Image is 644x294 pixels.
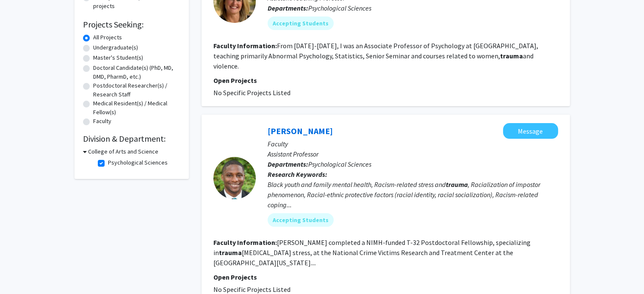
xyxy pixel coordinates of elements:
label: Undergraduate(s) [93,43,138,52]
h3: College of Arts and Science [88,147,158,156]
h2: Projects Seeking: [83,19,180,30]
span: Psychological Sciences [308,4,371,12]
b: Departments: [268,4,308,12]
span: No Specific Projects Listed [213,285,290,294]
label: Doctoral Candidate(s) (PhD, MD, DMD, PharmD, etc.) [93,63,180,81]
span: Psychological Sciences [308,160,371,168]
b: Faculty Information: [213,41,277,50]
b: Faculty Information: [213,238,277,247]
h2: Division & Department: [83,134,180,144]
b: Research Keywords: [268,170,327,179]
label: Psychological Sciences [108,158,168,167]
p: Open Projects [213,75,558,85]
b: trauma [446,180,468,189]
b: trauma [500,52,523,60]
label: All Projects [93,33,122,42]
b: Departments: [268,160,308,168]
fg-read-more: [PERSON_NAME] completed a NIMH-funded T-32 Postdoctoral Fellowship, specializing in [MEDICAL_DATA... [213,238,531,267]
label: Faculty [93,117,111,126]
b: trauma [219,248,242,257]
button: Message Donte Bernard [503,123,558,139]
p: Open Projects [213,272,558,282]
a: [PERSON_NAME] [268,126,333,136]
mat-chip: Accepting Students [268,16,334,30]
label: Medical Resident(s) / Medical Fellow(s) [93,99,180,117]
mat-chip: Accepting Students [268,213,334,227]
span: No Specific Projects Listed [213,88,290,97]
label: Postdoctoral Researcher(s) / Research Staff [93,81,180,99]
p: Assistant Professor [268,149,558,159]
div: Black youth and family mental health, Racism-related stress and , Racialization of impostor pheno... [268,179,558,210]
label: Master's Student(s) [93,53,143,62]
p: Faculty [268,139,558,149]
fg-read-more: From [DATE]-[DATE], I was an Associate Professor of Psychology at [GEOGRAPHIC_DATA], teaching pri... [213,41,538,70]
iframe: Chat [6,256,36,288]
